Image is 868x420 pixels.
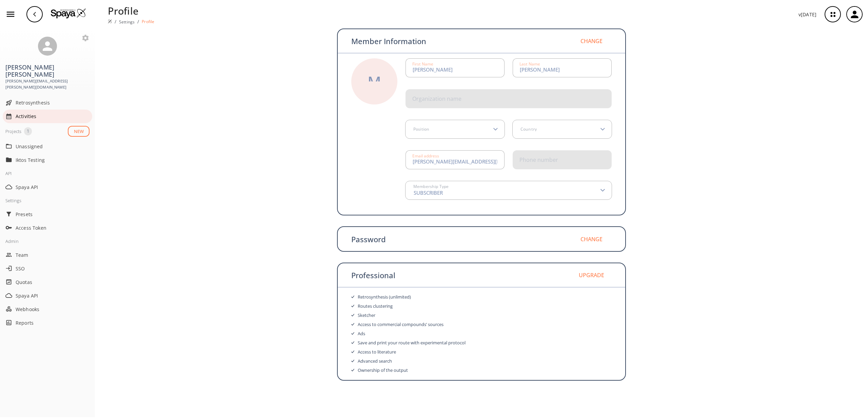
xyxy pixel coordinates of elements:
p: Professional [351,271,395,279]
div: Access Token [3,221,92,234]
div: Ads [358,329,365,338]
button: Change [571,33,612,49]
img: Logo Spaya [51,8,86,18]
img: Tick Icon [351,332,354,335]
div: Spaya API [3,180,92,194]
div: Sketcher [358,311,375,320]
span: Quotas [16,279,90,286]
div: Reports [3,316,92,329]
span: Activities [16,113,90,120]
p: v [DATE] [798,11,816,18]
p: Password [351,235,386,243]
div: Team [3,248,92,262]
img: Tick Icon [351,295,354,298]
div: Webhooks [3,302,92,316]
div: Email address [412,154,439,158]
img: Tick Icon [351,314,354,317]
img: Tick Icon [351,350,354,353]
button: Upgrade [571,267,612,283]
img: Tick Icon [351,369,354,371]
div: Unassigned [3,139,92,153]
img: Tick Icon [351,341,354,344]
div: Advanced search [358,357,392,366]
div: Projects [5,127,21,135]
div: Retrosynthesis (unlimited) [358,292,411,302]
span: [PERSON_NAME][EMAIL_ADDRESS][PERSON_NAME][DOMAIN_NAME] [5,78,90,91]
p: Member Information [351,37,426,45]
div: First Name [412,62,433,66]
span: SSO [16,265,90,272]
button: Change [571,231,612,247]
div: Presets [3,207,92,221]
div: Last Name [519,62,540,66]
div: Spaya API [3,289,92,302]
div: Quotas [3,275,92,289]
div: Ownership of the output [358,366,408,375]
img: Tick Icon [351,323,354,326]
img: Spaya logo [108,19,112,23]
div: Organization name [412,96,461,101]
div: Save and print your route with experimental protocol [358,338,466,347]
div: Iktos Testing [3,153,92,167]
span: Spaya API [16,184,90,191]
span: Team [16,251,90,259]
button: NEW [68,126,90,137]
span: 1 [24,128,32,135]
p: Iktos Testing [16,156,70,164]
li: / [115,18,116,25]
label: Select image [357,81,391,88]
div: Phone number [519,157,558,163]
label: Position [411,127,429,131]
div: Routes clustering [358,302,393,311]
div: Retrosynthesis [3,96,92,110]
div: Access to literature [358,347,396,357]
span: Retrosynthesis [16,99,90,106]
span: Reports [16,319,90,326]
label: Country [518,127,537,131]
span: Unassigned [16,143,90,150]
div: Activities [3,110,92,123]
span: Presets [16,211,90,218]
img: Tick Icon [351,360,354,362]
img: Tick Icon [351,305,354,307]
p: Profile [108,3,155,18]
p: Profile [142,19,154,24]
h3: [PERSON_NAME] [PERSON_NAME] [5,64,90,78]
li: / [137,18,139,25]
div: Access to commercial compounds’ sources [358,320,443,329]
span: Spaya API [16,292,90,299]
label: Membership Type [411,185,449,189]
div: M [368,74,381,89]
a: Settings [119,19,135,25]
span: Webhooks [16,306,90,313]
div: SSO [3,262,92,275]
span: Access Token [16,224,90,231]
